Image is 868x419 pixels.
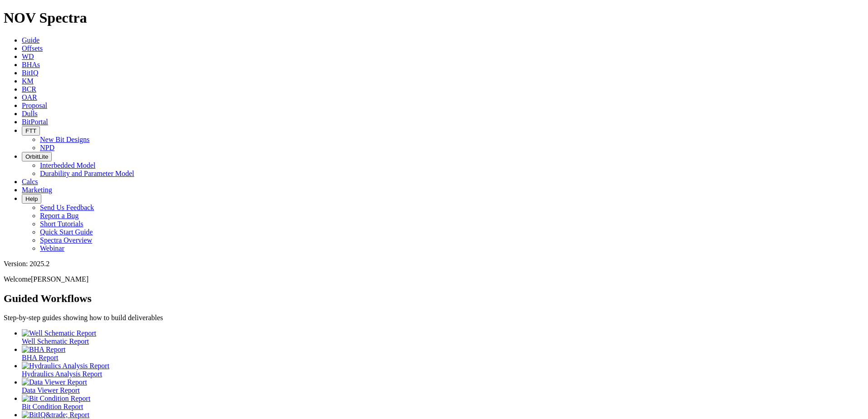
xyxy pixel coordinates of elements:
img: BHA Report [22,346,65,354]
a: NPD [40,144,54,151]
button: Help [22,194,41,204]
img: Hydraulics Analysis Report [22,362,109,370]
a: Offsets [22,44,43,52]
button: OrbitLite [22,152,52,161]
a: BHAs [22,61,40,68]
p: Step-by-step guides showing how to build deliverables [4,314,864,322]
a: BCR [22,85,36,93]
span: Well Schematic Report [22,337,89,345]
img: Well Schematic Report [22,329,96,337]
span: [PERSON_NAME] [31,275,89,283]
a: Marketing [22,186,52,194]
span: Help [25,195,38,202]
h2: Guided Workflows [4,292,864,305]
img: Data Viewer Report [22,378,87,386]
a: Dulls [22,110,38,117]
p: Welcome [4,275,864,283]
span: Data Viewer Report [22,386,80,394]
span: Bit Condition Report [22,403,83,410]
a: Guide [22,36,39,44]
a: Calcs [22,178,38,185]
a: Spectra Overview [40,236,92,244]
a: Bit Condition Report Bit Condition Report [22,395,864,410]
a: OAR [22,93,37,101]
a: Webinar [40,244,64,252]
a: Report a Bug [40,212,79,219]
a: Well Schematic Report Well Schematic Report [22,329,864,345]
a: BitPortal [22,118,48,126]
span: Hydraulics Analysis Report [22,370,102,378]
a: Proposal [22,102,47,109]
span: OrbitLite [25,153,48,160]
a: Short Tutorials [40,220,84,228]
a: New Bit Designs [40,136,89,143]
a: Interbedded Model [40,161,95,169]
a: Quick Start Guide [40,228,93,236]
span: BHA Report [22,354,58,361]
a: WD [22,53,34,60]
a: KM [22,77,34,85]
img: BitIQ&trade; Report [22,411,89,419]
a: Send Us Feedback [40,204,94,211]
a: BHA Report BHA Report [22,346,864,361]
h1: NOV Spectra [4,10,864,26]
div: Version: 2025.2 [4,260,864,268]
a: BitIQ [22,69,38,77]
button: FTT [22,126,40,136]
a: Hydraulics Analysis Report Hydraulics Analysis Report [22,362,864,378]
a: Data Viewer Report Data Viewer Report [22,378,864,394]
a: Durability and Parameter Model [40,170,134,177]
span: FTT [25,127,36,134]
img: Bit Condition Report [22,395,90,403]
